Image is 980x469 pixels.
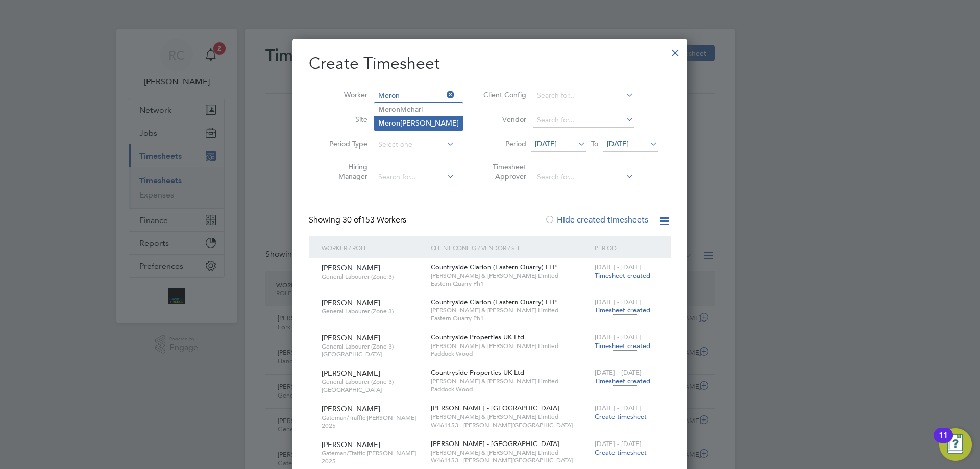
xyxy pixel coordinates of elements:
span: [PERSON_NAME] - [GEOGRAPHIC_DATA] [431,439,559,448]
span: General Labourer (Zone 3) [GEOGRAPHIC_DATA] [322,342,423,358]
div: Client Config / Vendor / Site [428,236,592,259]
span: [PERSON_NAME] [322,298,380,307]
label: Vendor [480,115,526,124]
span: [DATE] - [DATE] [595,404,642,412]
span: [DATE] - [DATE] [595,333,642,341]
span: [PERSON_NAME] & [PERSON_NAME] Limited [431,271,590,280]
span: 30 of [342,215,361,225]
label: Worker [322,90,367,100]
label: Timesheet Approver [480,162,526,181]
span: Timesheet created [595,377,650,386]
span: Countryside Clarion (Eastern Quarry) LLP [431,298,557,306]
span: Eastern Quarry Ph1 [431,314,590,323]
span: Eastern Quarry Ph1 [431,280,590,288]
span: [PERSON_NAME] [322,368,380,378]
span: Create timesheet [595,448,647,457]
input: Search for... [533,89,634,103]
span: General Labourer (Zone 3) [GEOGRAPHIC_DATA] [322,378,423,393]
span: 153 Workers [342,215,406,225]
b: Meron [378,105,400,114]
span: Create timesheet [595,412,647,421]
span: W461153 - [PERSON_NAME][GEOGRAPHIC_DATA] [431,456,590,464]
span: Gateman/Traffic [PERSON_NAME] 2025 [322,414,423,430]
input: Search for... [375,170,455,184]
input: Search for... [375,89,455,103]
span: [PERSON_NAME] [322,404,380,413]
span: [PERSON_NAME] [322,263,380,273]
span: [DATE] - [DATE] [595,368,642,377]
label: Period Type [322,139,367,149]
span: [DATE] - [DATE] [595,298,642,306]
span: Timesheet created [595,341,650,351]
span: [PERSON_NAME] - [GEOGRAPHIC_DATA] [431,404,559,412]
span: [PERSON_NAME] [322,333,380,342]
span: [PERSON_NAME] & [PERSON_NAME] Limited [431,306,590,314]
span: Paddock Wood [431,385,590,393]
button: Open Resource Center, 11 new notifications [939,428,972,461]
div: Showing [309,215,408,226]
label: Hiring Manager [322,162,367,181]
li: [PERSON_NAME] [374,116,463,130]
span: [DATE] - [DATE] [595,439,642,448]
span: [DATE] [535,139,557,149]
span: Countryside Properties UK Ltd [431,368,524,377]
span: Paddock Wood [431,350,590,358]
span: [DATE] - [DATE] [595,263,642,271]
span: [DATE] [607,139,629,149]
span: Countryside Properties UK Ltd [431,333,524,341]
span: Gateman/Traffic [PERSON_NAME] 2025 [322,449,423,465]
input: Select one [375,138,455,152]
label: Client Config [480,90,526,100]
div: Period [592,236,660,259]
span: General Labourer (Zone 3) [322,307,423,315]
span: W461153 - [PERSON_NAME][GEOGRAPHIC_DATA] [431,421,590,429]
span: [PERSON_NAME] [322,440,380,449]
b: Meron [378,119,400,128]
label: Site [322,115,367,124]
span: To [588,137,601,151]
span: Timesheet created [595,271,650,280]
span: Countryside Clarion (Eastern Quarry) LLP [431,263,557,271]
div: Worker / Role [319,236,428,259]
div: 11 [939,435,948,449]
input: Search for... [533,170,634,184]
span: General Labourer (Zone 3) [322,273,423,281]
span: [PERSON_NAME] & [PERSON_NAME] Limited [431,377,590,385]
input: Search for... [533,113,634,128]
span: [PERSON_NAME] & [PERSON_NAME] Limited [431,342,590,350]
label: Hide created timesheets [545,215,648,225]
span: [PERSON_NAME] & [PERSON_NAME] Limited [431,413,590,421]
label: Period [480,139,526,149]
h2: Create Timesheet [309,53,671,75]
li: Mehari [374,103,463,116]
span: [PERSON_NAME] & [PERSON_NAME] Limited [431,449,590,457]
span: Timesheet created [595,306,650,315]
